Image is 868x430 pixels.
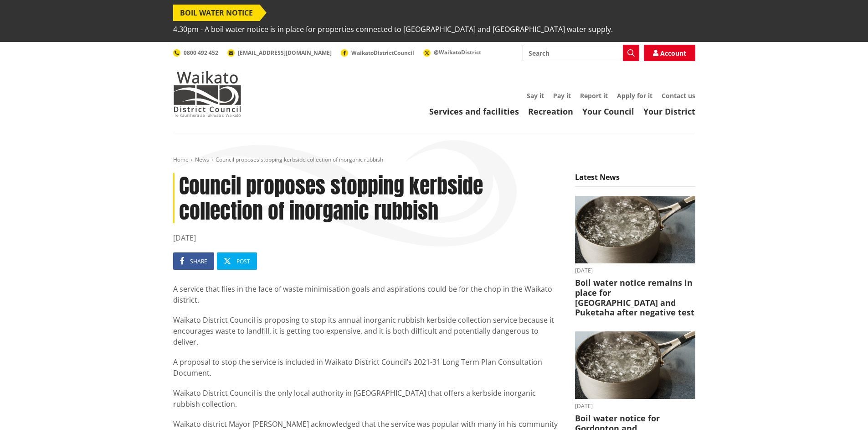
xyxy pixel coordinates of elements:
h5: Latest News [575,173,695,187]
a: Post [217,252,257,270]
time: [DATE] [575,404,695,409]
p: A proposal to stop the service is included in Waikato District Council’s 2021-31 Long Term Plan C... [173,357,561,378]
a: @WaikatoDistrict [423,48,481,56]
a: Account [644,45,695,61]
span: 4.30pm - A boil water notice is in place for properties connected to [GEOGRAPHIC_DATA] and [GEOGR... [173,21,613,37]
img: Waikato District Council - Te Kaunihera aa Takiwaa o Waikato [173,71,241,117]
a: Report it [580,91,608,100]
img: boil water notice [575,196,695,264]
a: Recreation [528,106,573,117]
nav: breadcrumb [173,156,695,164]
span: 0800 492 452 [184,49,218,57]
a: 0800 492 452 [173,49,218,57]
a: Services and facilities [429,106,519,117]
p: Waikato District Council is proposing to stop its annual inorganic rubbish kerbside collection se... [173,315,561,347]
a: Contact us [662,91,695,100]
p: A service that flies in the face of waste minimisation goals and aspirations could be for the cho... [173,283,561,305]
a: Your Council [582,106,634,117]
span: BOIL WATER NOTICE [173,5,260,21]
span: @WaikatoDistrict [434,48,481,56]
span: [EMAIL_ADDRESS][DOMAIN_NAME] [238,49,332,57]
a: boil water notice gordonton puketaha [DATE] Boil water notice remains in place for [GEOGRAPHIC_DA... [575,196,695,318]
h1: Council proposes stopping kerbside collection of inorganic rubbish [173,173,561,223]
a: News [195,156,209,163]
a: WaikatoDistrictCouncil [341,49,414,57]
input: Search input [523,45,639,61]
a: Pay it [553,91,571,100]
a: Home [173,156,189,163]
span: Council proposes stopping kerbside collection of inorganic rubbish [216,156,383,163]
span: Post [236,257,250,265]
span: Share [190,257,207,265]
p: Waikato District Council is the only local authority in [GEOGRAPHIC_DATA] that offers a kerbside ... [173,388,561,409]
span: WaikatoDistrictCouncil [351,49,414,57]
h3: Boil water notice remains in place for [GEOGRAPHIC_DATA] and Puketaha after negative test [575,278,695,317]
a: Share [173,252,214,270]
a: Say it [527,91,544,100]
a: Apply for it [617,91,652,100]
a: Your District [643,106,695,117]
img: boil water notice [575,331,695,399]
a: [EMAIL_ADDRESS][DOMAIN_NAME] [227,49,332,57]
time: [DATE] [575,268,695,273]
time: [DATE] [173,232,561,243]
